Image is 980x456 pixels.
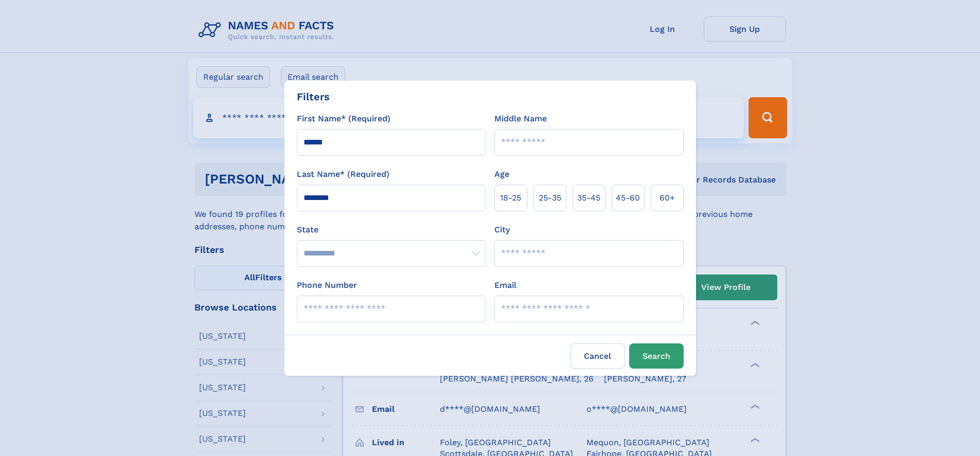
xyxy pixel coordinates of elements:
[571,343,625,369] label: Cancel
[297,113,390,125] label: First Name* (Required)
[629,343,684,369] button: Search
[297,224,486,236] label: State
[500,192,521,204] span: 18‑25
[494,168,509,180] label: Age
[616,192,640,204] span: 45‑60
[297,279,357,291] label: Phone Number
[494,113,547,125] label: Middle Name
[297,89,330,104] div: Filters
[494,279,516,291] label: Email
[660,192,675,204] span: 60+
[297,168,389,180] label: Last Name* (Required)
[539,192,561,204] span: 25‑35
[577,192,600,204] span: 35‑45
[494,224,510,236] label: City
